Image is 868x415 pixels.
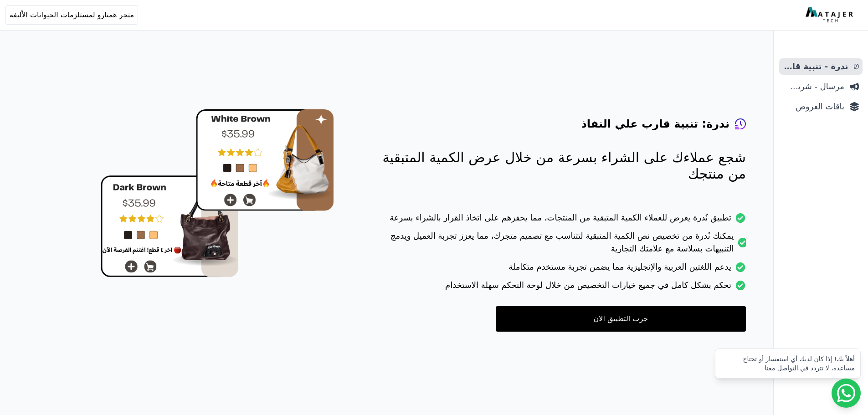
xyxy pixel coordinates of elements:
[370,149,746,182] p: شجع عملاءك على الشراء بسرعة من خلال عرض الكمية المتبقية من منتجك
[370,261,746,279] li: يدعم اللغتين العربية والإنجليزية مما يضمن تجربة مستخدم متكاملة
[806,7,855,23] img: MatajerTech Logo
[370,279,746,297] li: تحكم بشكل كامل في جميع خيارات التخصيص من خلال لوحة التحكم سهلة الاستخدام
[10,10,134,20] span: متجر همتارو لمستلزمات الحيوانات الأليفة
[721,354,855,373] div: أهلاً بك! إذا كان لديك أي استفسار أو تحتاج مساعدة، لا تتردد في التواصل معنا
[496,306,746,332] a: جرب التطبيق الان
[5,5,138,25] button: متجر همتارو لمستلزمات الحيوانات الأليفة
[783,100,844,113] span: باقات العروض
[783,80,844,93] span: مرسال - شريط دعاية
[370,230,746,261] li: يمكنك نُدرة من تخصيص نص الكمية المتبقية لتتناسب مع تصميم متجرك، مما يعزز تجربة العميل ويدمج التنب...
[101,109,334,277] img: hero
[370,211,746,230] li: تطبيق نُدرة يعرض للعملاء الكمية المتبقية من المنتجات، مما يحفزهم على اتخاذ القرار بالشراء بسرعة
[783,60,848,73] span: ندرة - تنبية قارب علي النفاذ
[581,117,729,131] h4: ندرة: تنبية قارب علي النفاذ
